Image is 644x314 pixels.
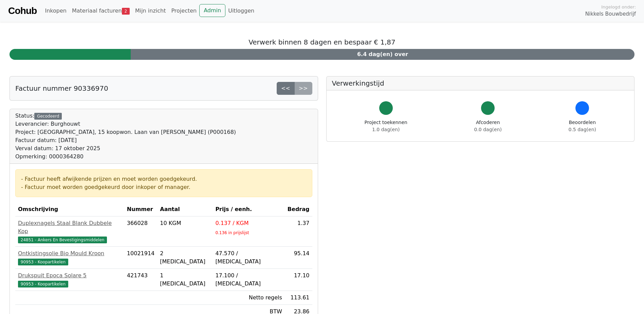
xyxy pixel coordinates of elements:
[160,272,210,288] div: 1 [MEDICAL_DATA]
[18,272,122,288] a: Drukspuit Epoca Solare 590953 - Koopartikelen
[585,10,636,18] span: Nikkels Bouwbedrijf
[18,259,68,265] span: 90953 - Koopartikelen
[215,249,282,266] div: 47.570 / [MEDICAL_DATA]
[277,82,295,95] a: <<
[124,269,157,291] td: 421743
[122,8,130,15] span: 2
[199,4,225,17] a: Admin
[332,79,629,87] h5: Verwerkingstijd
[157,203,213,216] th: Aantal
[21,175,307,183] div: - Factuur heeft afwijkende prijzen en moet worden goedgekeurd.
[124,247,157,269] td: 10021914
[365,119,407,133] div: Project toekennen
[474,127,502,132] span: 0.0 dag(en)
[15,153,236,161] div: Opmerking: 0000364280
[124,203,157,216] th: Nummer
[160,249,210,266] div: 2 [MEDICAL_DATA]
[18,272,122,280] div: Drukspuit Epoca Solare 5
[18,249,122,266] a: Ontkistingsolie Bio Mould Kroon90953 - Koopartikelen
[21,183,307,191] div: - Factuur moet worden goedgekeurd door inkoper of manager.
[474,119,502,133] div: Afcoderen
[124,216,157,247] td: 366028
[34,113,62,120] div: Gecodeerd
[285,216,312,247] td: 1.37
[15,112,236,161] div: Status:
[285,203,312,216] th: Bedrag
[215,272,282,288] div: 17.100 / [MEDICAL_DATA]
[285,269,312,291] td: 17.10
[15,203,124,216] th: Omschrijving
[15,136,236,144] div: Factuur datum: [DATE]
[285,291,312,305] td: 113.61
[168,4,199,18] a: Projecten
[18,237,107,243] span: 24851 - Ankers En Bevestigingsmiddelen
[15,84,108,92] h5: Factuur nummer 90336970
[18,281,68,287] span: 90953 - Koopartikelen
[18,249,122,258] div: Ontkistingsolie Bio Mould Kroon
[15,128,236,136] div: Project: [GEOGRAPHIC_DATA], 15 koopwon. Laan van [PERSON_NAME] (P000168)
[225,4,257,18] a: Uitloggen
[372,127,400,132] span: 1.0 dag(en)
[18,219,122,235] div: Duplexnagels Staal Blank Dubbele Kop
[213,291,284,305] td: Netto regels
[10,38,634,46] h5: Verwerk binnen 8 dagen en bespaar € 1,87
[160,219,210,227] div: 10 KGM
[213,203,284,216] th: Prijs / eenh.
[215,219,282,227] div: 0.137 / KGM
[42,4,69,18] a: Inkopen
[132,4,169,18] a: Mijn inzicht
[601,4,636,10] span: Ingelogd onder:
[569,127,596,132] span: 0.5 dag(en)
[18,219,122,244] a: Duplexnagels Staal Blank Dubbele Kop24851 - Ankers En Bevestigingsmiddelen
[69,4,132,18] a: Materiaal facturen2
[8,3,37,19] a: Cohub
[569,119,596,133] div: Beoordelen
[131,49,634,60] div: 6.4 dag(en) over
[15,144,236,153] div: Verval datum: 17 oktober 2025
[285,247,312,269] td: 95.14
[15,120,236,128] div: Leverancier: Burghouwt
[215,230,249,235] sub: 0.136 in prijslijst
